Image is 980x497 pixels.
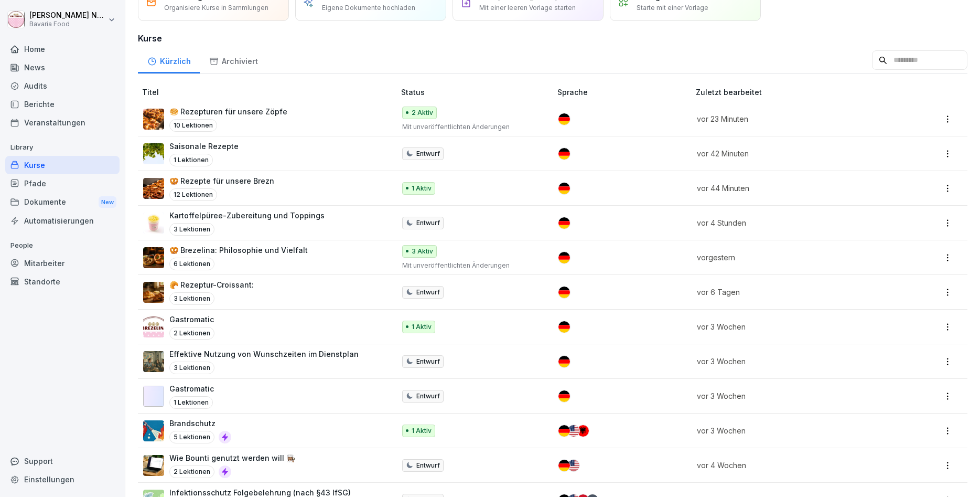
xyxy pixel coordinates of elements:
[169,210,325,221] p: Kartoffelpüree-Zubereitung und Toppings
[5,95,120,113] a: Berichte
[5,193,120,212] a: DokumenteNew
[697,252,885,263] p: vorgestern
[169,383,214,394] p: Gastromatic
[169,327,214,340] p: 2 Lektionen
[169,452,295,463] p: Wie Bounti genutzt werden will 👩🏽‍🍳
[143,316,164,337] img: cvyeni0kzfjypsfql7urekt0.png
[696,87,898,98] p: Zuletzt bearbeitet
[169,223,214,236] p: 3 Lektionen
[5,237,120,254] p: People
[412,426,432,436] p: 1 Aktiv
[99,196,116,208] div: New
[558,113,570,125] img: de.svg
[637,3,708,13] p: Starte mit einer Vorlage
[697,113,885,124] p: vor 23 Minuten
[143,351,164,372] img: cgl4kn6hqd1xo5z9lvxfx4ek.png
[143,420,164,441] img: b0iy7e1gfawqjs4nezxuanzk.png
[577,425,589,437] img: al.svg
[29,11,106,20] p: [PERSON_NAME] Neurohr
[5,470,120,489] a: Einstellungen
[697,321,885,332] p: vor 3 Wochen
[5,156,120,174] a: Kurse
[143,178,164,199] img: wxm90gn7bi8v0z1otajcw90g.png
[5,58,120,77] a: News
[169,418,231,429] p: Brandschutz
[697,183,885,194] p: vor 44 Minuten
[479,3,576,13] p: Mit einer leeren Vorlage starten
[169,314,214,325] p: Gastromatic
[5,113,120,132] a: Veranstaltungen
[143,213,164,234] img: ur5kfpj4g1mhuir9rzgpc78h.png
[416,149,440,158] p: Entwurf
[169,106,287,117] p: 🥯 Rezepturen für unsere Zöpfe
[169,188,217,201] p: 12 Lektionen
[164,3,268,13] p: Organisiere Kurse in Sammlungen
[5,254,120,272] a: Mitarbeiter
[416,357,440,366] p: Entwurf
[697,356,885,367] p: vor 3 Wochen
[416,218,440,228] p: Entwurf
[169,466,214,478] p: 2 Lektionen
[5,272,120,291] a: Standorte
[401,87,553,98] p: Status
[558,460,570,471] img: de.svg
[169,154,213,166] p: 1 Lektionen
[5,212,120,230] a: Automatisierungen
[143,247,164,268] img: t56ti2n3rszkn94es0nvan4l.png
[143,282,164,303] img: uhtymuwb888vgz1ed1ergwse.png
[169,348,359,359] p: Effektive Nutzung von Wunschzeiten im Dienstplan
[558,321,570,333] img: de.svg
[416,392,440,401] p: Entwurf
[412,108,433,118] p: 2 Aktiv
[138,47,200,73] a: Kürzlich
[142,87,397,98] p: Titel
[143,455,164,476] img: bqcw87wt3eaim098drrkbvff.png
[169,245,308,256] p: 🥨 Brezelina: Philosophie und Vielfalt
[558,390,570,402] img: de.svg
[568,425,579,437] img: us.svg
[200,47,267,73] a: Archiviert
[697,460,885,471] p: vor 4 Wochen
[697,425,885,436] p: vor 3 Wochen
[138,32,967,45] h3: Kurse
[5,139,120,156] p: Library
[558,356,570,367] img: de.svg
[169,362,214,374] p: 3 Lektionen
[412,184,432,193] p: 1 Aktiv
[5,40,120,58] a: Home
[697,217,885,228] p: vor 4 Stunden
[143,143,164,164] img: hlxsrbkgj8kqt3hz29gin1m1.png
[557,87,692,98] p: Sprache
[169,175,274,186] p: 🥨 Rezepte für unsere Brezn
[558,425,570,437] img: de.svg
[558,148,570,160] img: de.svg
[412,247,433,256] p: 3 Aktiv
[29,20,106,28] p: Bavaria Food
[568,460,579,471] img: us.svg
[5,174,120,193] a: Pfade
[5,452,120,470] div: Support
[697,287,885,298] p: vor 6 Tagen
[169,396,213,409] p: 1 Lektionen
[697,390,885,401] p: vor 3 Wochen
[322,3,415,13] p: Eigene Dokumente hochladen
[402,122,541,132] p: Mit unveröffentlichten Änderungen
[169,141,239,152] p: Saisonale Rezepte
[412,322,432,332] p: 1 Aktiv
[169,258,214,270] p: 6 Lektionen
[5,77,120,95] a: Audits
[558,217,570,229] img: de.svg
[169,119,217,132] p: 10 Lektionen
